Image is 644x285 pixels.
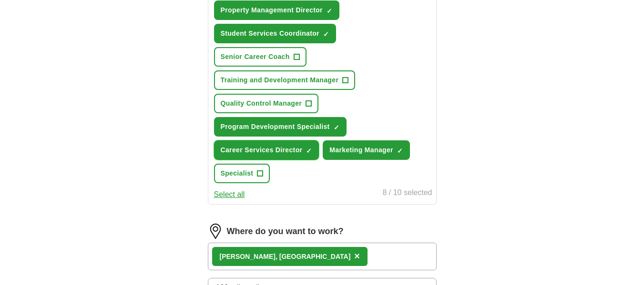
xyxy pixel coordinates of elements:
[214,47,307,67] button: Senior Career Coach
[214,94,319,113] button: Quality Control Manager
[306,147,312,155] span: ✓
[221,29,319,39] span: Student Services Coordinator
[214,189,245,200] button: Select all
[382,187,432,200] div: 8 / 10 selected
[214,24,336,43] button: Student Services Coordinator✓
[221,168,254,178] span: Specialist
[221,98,302,108] span: Quality Control Manager
[214,0,339,20] button: Property Management Director✓
[397,147,403,155] span: ✓
[323,140,410,160] button: Marketing Manager✓
[323,30,329,38] span: ✓
[327,7,332,15] span: ✓
[221,122,330,132] span: Program Development Specialist
[334,124,339,131] span: ✓
[214,117,347,137] button: Program Development Specialist✓
[221,75,339,85] span: Training and Development Manager
[221,5,323,15] span: Property Management Director
[208,224,223,239] img: location.png
[221,52,290,62] span: Senior Career Coach
[329,145,393,155] span: Marketing Manager
[354,251,360,261] span: ×
[227,225,344,238] label: Where do you want to work?
[221,145,303,155] span: Career Services Director
[214,70,356,90] button: Training and Development Manager
[220,252,351,262] div: [PERSON_NAME], [GEOGRAPHIC_DATA]
[354,249,360,264] button: ×
[214,140,319,160] button: Career Services Director✓
[214,164,270,183] button: Specialist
